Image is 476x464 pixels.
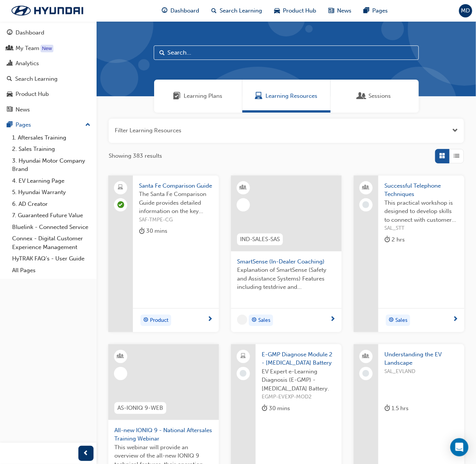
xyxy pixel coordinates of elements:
[358,92,366,100] span: Sessions
[440,152,445,160] span: Grid
[262,404,267,413] span: duration-icon
[162,6,168,16] span: guage-icon
[384,235,390,245] span: duration-icon
[323,3,358,19] a: news-iconNews
[363,183,368,193] span: people-icon
[329,6,334,16] span: news-icon
[85,120,91,130] span: up-icon
[331,80,419,113] a: SessionsSessions
[258,316,270,325] span: Sales
[3,87,94,101] a: Product Hub
[171,6,200,15] span: Dashboard
[262,393,336,401] span: EGMP-EVEXP-MOD2
[453,316,458,323] span: next-icon
[220,6,262,15] span: Search Learning
[7,60,12,67] span: chart-icon
[118,351,123,361] span: learningResourceType_INSTRUCTOR_LED-icon
[384,350,458,367] span: Understanding the EV Landscape
[384,224,458,233] span: SAL_STT
[237,315,247,325] span: undefined-icon
[212,6,217,16] span: search-icon
[384,367,458,376] span: SAL_EVLAND
[139,182,213,190] span: Santa Fe Comparison Guide
[16,44,39,53] div: My Team
[242,80,331,113] a: Learning ResourcesLearning Resources
[139,226,145,236] span: duration-icon
[3,118,94,132] button: Pages
[7,45,12,52] span: people-icon
[16,121,31,129] div: Pages
[237,266,336,292] span: Explanation of SmartSense (Safety and Assistance Systems) Features including testdrive and demons...
[41,45,53,52] div: Tooltip anchor
[231,176,342,332] a: IND-SALES-SASSmartSense (In-Dealer Coaching)Explanation of SmartSense (Safety and Assistance Syst...
[117,404,163,412] span: AS-IONIQ 9-WEB
[354,176,464,332] a: Successful Telephone TechniquesThis practical workshop is designed to develop skills to connect w...
[450,438,468,456] div: Open Intercom Messenger
[461,6,470,15] span: MD
[268,3,323,19] a: car-iconProduct Hub
[3,26,94,40] a: Dashboard
[384,404,390,413] span: duration-icon
[16,59,39,68] div: Analytics
[275,6,280,16] span: car-icon
[9,143,94,155] a: 2. Sales Training
[143,315,148,325] span: target-icon
[330,316,336,323] span: next-icon
[108,176,219,332] a: Santa Fe Comparison GuideThe Santa Fe Comparison Guide provides detailed information on the key f...
[184,92,223,100] span: Learning Plans
[9,187,94,198] a: 5. Hyundai Warranty
[384,235,405,245] div: 2 hrs
[337,6,352,15] span: News
[173,92,181,100] span: Learning Plans
[3,24,94,118] button: DashboardMy TeamAnalyticsSearch LearningProduct HubNews
[362,370,369,377] span: learningRecordVerb_NONE-icon
[389,315,394,325] span: target-icon
[15,75,58,83] div: Search Learning
[262,350,336,367] span: E-GMP Diagnose Module 2 - [MEDICAL_DATA] Battery
[395,316,407,325] span: Sales
[262,367,336,393] span: EV Expert e-Learning Diagnosis (E-GMP) - [MEDICAL_DATA] Battery.
[156,3,206,19] a: guage-iconDashboard
[117,201,124,208] span: learningRecordVerb_COMPLETE-icon
[3,103,94,117] a: News
[452,126,458,135] button: Open the filter
[154,45,419,60] input: Search...
[7,107,12,113] span: news-icon
[454,152,460,160] span: List
[363,351,368,361] span: people-icon
[9,233,94,253] a: Connex - Digital Customer Experience Management
[240,351,246,361] span: laptop-icon
[9,253,94,265] a: HyTRAK FAQ's - User Guide
[9,210,94,221] a: 7. Guaranteed Future Value
[150,316,169,325] span: Product
[362,201,369,208] span: learningRecordVerb_NONE-icon
[7,122,12,129] span: pages-icon
[251,315,257,325] span: target-icon
[83,449,89,458] span: prev-icon
[459,4,472,17] button: MD
[16,105,30,114] div: News
[265,92,317,100] span: Learning Resources
[7,30,12,36] span: guage-icon
[255,92,262,100] span: Learning Resources
[384,404,409,413] div: 1.5 hrs
[4,3,91,19] img: Trak
[369,92,391,100] span: Sessions
[3,56,94,71] a: Analytics
[237,257,336,266] span: SmartSense (In-Dealer Coaching)
[9,155,94,175] a: 3. Hyundai Motor Company Brand
[240,183,246,193] span: learningResourceType_INSTRUCTOR_LED-icon
[16,90,49,99] div: Product Hub
[9,175,94,187] a: 4. EV Learning Page
[3,41,94,55] a: My Team
[139,190,213,216] span: The Santa Fe Comparison Guide provides detailed information on the key features of the Hyundai pr...
[16,28,44,37] div: Dashboard
[206,3,268,19] a: search-iconSearch Learning
[7,91,12,98] span: car-icon
[262,404,290,413] div: 30 mins
[7,76,12,83] span: search-icon
[154,80,242,113] a: Learning PlansLearning Plans
[358,3,394,19] a: pages-iconPages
